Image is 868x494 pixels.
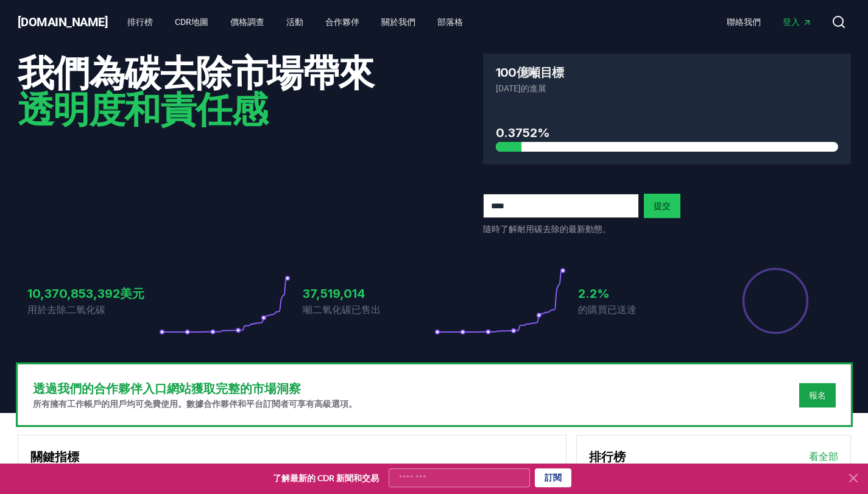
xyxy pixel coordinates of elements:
font: 提交 [654,201,671,211]
div: 已交付銷售額的百分比 [741,267,810,335]
font: 排行榜 [127,17,153,27]
font: 我們 [18,47,89,97]
font: [DATE]的進展 [496,83,546,93]
font: 的購買已送達 [578,304,637,316]
a: 登入 [773,11,822,33]
font: [DOMAIN_NAME] [18,15,108,29]
a: CDR地圖 [165,11,218,33]
font: 為碳去除市場帶來 [89,47,374,97]
font: 所有擁有工作帳戶的用戶均可免費使用。數據合作夥伴和平台訂閱者可享有高級選項。 [33,399,357,409]
a: 合作夥伴 [316,11,369,33]
font: CDR地圖 [175,17,208,27]
a: 活動 [277,11,313,33]
font: 隨時了解耐用碳去除的最新動態。 [483,224,611,234]
a: 聯絡我們 [717,11,771,33]
font: 排行榜 [589,450,626,464]
nav: 主要的 [717,11,822,33]
button: 報名 [799,383,836,408]
a: 報名 [809,389,826,401]
font: 37,519,014 [303,286,365,301]
font: 聯絡我們 [727,17,761,27]
font: 報名 [809,390,826,400]
font: 關於我們 [381,17,415,27]
font: 透明度和責任感 [18,83,267,133]
a: 看全部 [809,450,838,464]
font: 部落格 [437,17,463,27]
font: 合作夥伴 [325,17,359,27]
a: 價格調查 [221,11,274,33]
button: 提交 [644,194,680,218]
font: 2.2% [578,286,610,301]
a: 排行榜 [118,11,163,33]
font: 登入 [783,17,800,27]
font: 價格調查 [230,17,264,27]
font: 關鍵指標 [30,450,79,464]
font: 看全部 [809,451,838,462]
font: 活動 [286,17,303,27]
font: 10,370,853,392美元 [27,286,144,301]
font: 透過我們的合作夥伴入口網站獲取完整的市場洞察 [33,381,301,396]
a: [DOMAIN_NAME] [18,13,108,30]
font: 用於去除二氧化碳 [27,304,105,316]
font: 100億噸目標 [496,65,564,80]
a: 關於我們 [372,11,425,33]
a: 部落格 [428,11,473,33]
nav: 主要的 [118,11,473,33]
font: 0.3752% [496,125,550,140]
font: 噸二氧化碳已售出 [303,304,381,316]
